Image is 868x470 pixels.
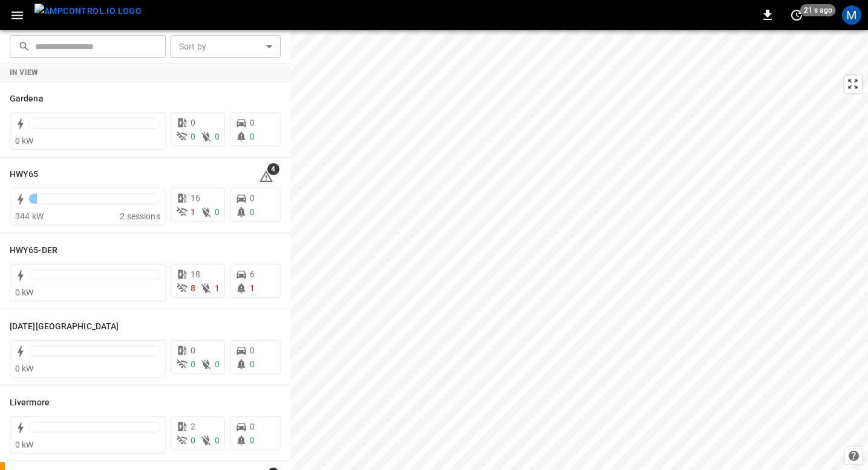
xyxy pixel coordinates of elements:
[250,132,255,141] span: 0
[15,440,34,449] span: 0 kW
[120,211,160,221] span: 2 sessions
[290,30,868,470] canvas: Map
[34,4,142,19] img: ampcontrol.io logo
[191,269,200,279] span: 18
[250,283,255,293] span: 1
[15,364,34,373] span: 0 kW
[787,5,806,25] button: set refresh interval
[250,359,255,369] span: 0
[215,132,220,141] span: 0
[250,436,255,445] span: 0
[250,193,255,203] span: 0
[191,193,200,203] span: 16
[15,136,34,146] span: 0 kW
[191,132,195,141] span: 0
[191,118,195,127] span: 0
[250,118,255,127] span: 0
[10,168,39,181] h6: HWY65
[800,4,836,16] span: 21 s ago
[267,163,279,175] span: 4
[215,283,220,293] span: 1
[842,5,861,25] div: profile-icon
[191,207,195,217] span: 1
[10,320,119,333] h6: Karma Center
[191,422,195,431] span: 2
[191,436,195,445] span: 0
[10,396,50,410] h6: Livermore
[250,346,255,355] span: 0
[10,92,44,106] h6: Gardena
[250,207,255,217] span: 0
[250,422,255,431] span: 0
[15,211,44,221] span: 344 kW
[215,359,220,369] span: 0
[250,269,255,279] span: 6
[10,68,39,77] strong: In View
[215,207,220,217] span: 0
[215,436,220,445] span: 0
[191,283,195,293] span: 8
[191,359,195,369] span: 0
[15,288,34,297] span: 0 kW
[191,346,195,355] span: 0
[10,244,57,257] h6: HWY65-DER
